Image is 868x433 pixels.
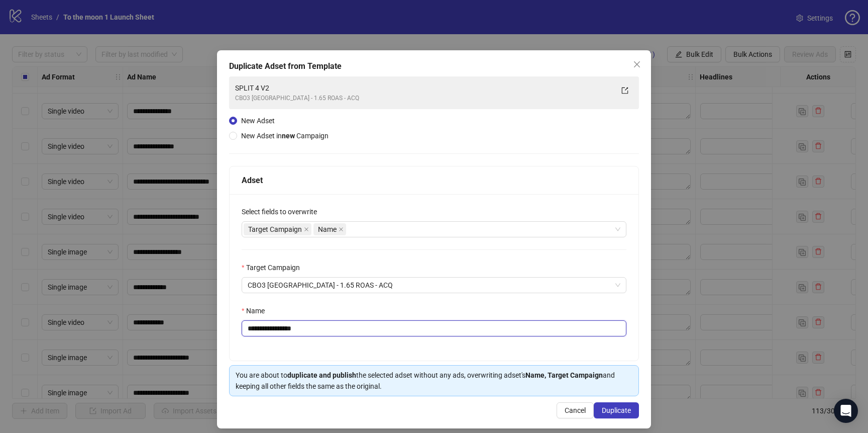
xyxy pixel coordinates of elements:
[248,278,620,293] span: CBO3 USA - 1.65 ROAS - ACQ
[242,305,271,316] label: Name
[235,82,613,94] div: SPLIT 4 V2
[241,117,275,125] span: New Adset
[621,87,628,94] span: export
[229,60,639,72] div: Duplicate Adset from Template
[318,224,337,235] span: Name
[248,224,302,235] span: Target Campaign
[282,132,295,140] strong: new
[287,371,356,379] strong: duplicate and publish
[633,60,641,68] span: close
[339,227,344,232] span: close
[242,262,306,273] label: Target Campaign
[313,223,346,235] span: Name
[235,94,613,103] div: CBO3 [GEOGRAPHIC_DATA] - 1.65 ROAS - ACQ
[629,56,645,72] button: Close
[242,174,626,187] div: Adset
[565,406,586,414] span: Cancel
[602,406,631,414] span: Duplicate
[241,132,329,140] span: New Adset in Campaign
[244,223,311,235] span: Target Campaign
[242,320,626,336] input: Name
[557,402,594,418] button: Cancel
[594,402,639,418] button: Duplicate
[834,399,858,423] div: Open Intercom Messenger
[242,206,323,217] label: Select fields to overwrite
[304,227,309,232] span: close
[236,370,632,392] div: You are about to the selected adset without any ads, overwriting adset's and keeping all other fi...
[525,371,603,379] strong: Name, Target Campaign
